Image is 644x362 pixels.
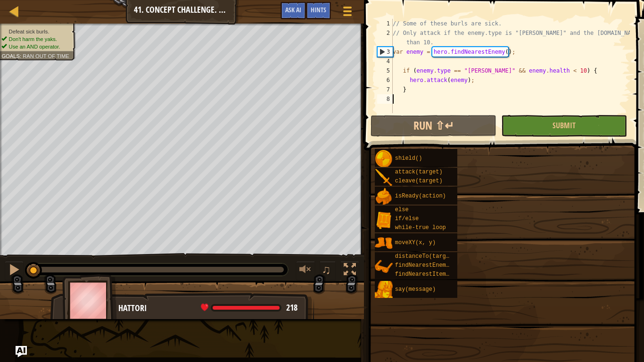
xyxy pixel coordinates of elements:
[377,85,393,94] div: 7
[62,274,117,327] img: thang_avatar_frame.png
[285,5,301,14] span: Ask AI
[377,28,393,47] div: 2
[377,19,393,28] div: 1
[340,261,359,280] button: Toggle fullscreen
[9,43,60,49] span: Use an AND operator.
[9,36,57,42] span: Don't harm the yaks.
[395,169,443,175] span: attack(target)
[16,346,27,357] button: Ask AI
[1,43,70,50] li: Use an AND operator.
[20,53,23,59] span: :
[1,28,70,35] li: Defeat sick burls.
[375,234,393,252] img: portrait.png
[371,115,496,137] button: Run ⇧↵
[395,215,419,222] span: if/else
[395,224,446,231] span: while-true loop
[9,28,50,34] span: Defeat sick burls.
[501,115,627,137] button: Submit
[395,271,453,278] span: findNearestItem()
[286,302,297,313] span: 218
[395,155,422,162] span: shield()
[375,188,393,206] img: portrait.png
[281,2,306,19] button: Ask AI
[23,53,69,59] span: Ran out of time
[377,66,393,75] div: 5
[118,302,305,314] div: Hattori
[377,94,393,104] div: 8
[395,239,436,246] span: moveXY(x, y)
[5,261,24,280] button: Ctrl + P: Pause
[311,5,326,14] span: Hints
[1,35,70,43] li: Don't harm the yaks.
[322,263,331,277] span: ♫
[336,2,359,24] button: Show game menu
[553,120,576,131] span: Submit
[375,258,393,276] img: portrait.png
[296,261,315,280] button: Adjust volume
[395,262,456,269] span: findNearestEnemy()
[320,261,336,280] button: ♫
[375,169,393,187] img: portrait.png
[377,57,393,66] div: 4
[395,206,409,213] span: else
[395,286,436,293] span: say(message)
[395,193,446,199] span: isReady(action)
[377,75,393,85] div: 6
[1,53,20,59] span: Goals
[378,47,393,57] div: 3
[375,281,393,299] img: portrait.png
[201,304,297,312] div: health: 218 / 218
[375,150,393,168] img: portrait.png
[375,211,393,229] img: portrait.png
[395,178,443,184] span: cleave(target)
[395,253,456,260] span: distanceTo(target)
